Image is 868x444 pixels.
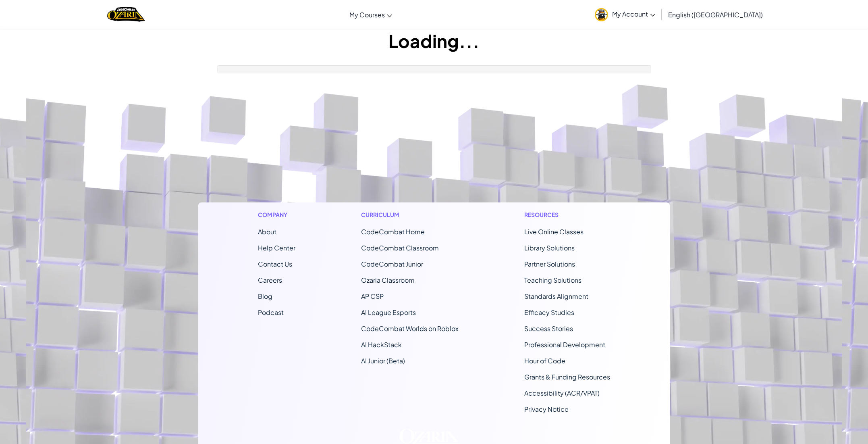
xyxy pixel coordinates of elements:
[524,405,569,413] a: Privacy Notice
[668,10,763,19] span: English ([GEOGRAPHIC_DATA])
[258,244,295,252] a: Help Center
[361,244,439,252] a: CodeCombat Classroom
[524,356,565,365] a: Hour of Code
[345,4,396,25] a: My Courses
[361,308,416,317] a: AI League Esports
[107,6,145,23] img: Home
[258,292,272,300] a: Blog
[612,10,655,18] span: My Account
[258,276,282,284] a: Careers
[664,4,767,25] a: English ([GEOGRAPHIC_DATA])
[361,211,459,219] h1: Curriculum
[595,8,608,21] img: avatar
[258,260,292,268] span: Contact Us
[361,292,384,300] a: AP CSP
[361,260,423,268] a: CodeCombat Junior
[524,211,610,219] h1: Resources
[524,340,605,349] a: Professional Development
[524,260,575,268] a: Partner Solutions
[349,10,385,19] span: My Courses
[361,227,425,236] span: CodeCombat Home
[361,324,459,333] a: CodeCombat Worlds on Roblox
[361,356,405,365] a: AI Junior (Beta)
[107,6,145,23] a: Ozaria by CodeCombat logo
[524,308,574,317] a: Efficacy Studies
[524,292,588,300] a: Standards Alignment
[524,389,600,397] a: Accessibility (ACR/VPAT)
[524,324,573,333] a: Success Stories
[361,276,415,284] a: Ozaria Classroom
[524,373,610,381] a: Grants & Funding Resources
[258,227,276,236] a: About
[524,244,575,252] a: Library Solutions
[258,308,284,317] a: Podcast
[258,211,295,219] h1: Company
[524,227,584,236] a: Live Online Classes
[524,276,581,284] a: Teaching Solutions
[361,340,402,349] a: AI HackStack
[591,2,659,27] a: My Account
